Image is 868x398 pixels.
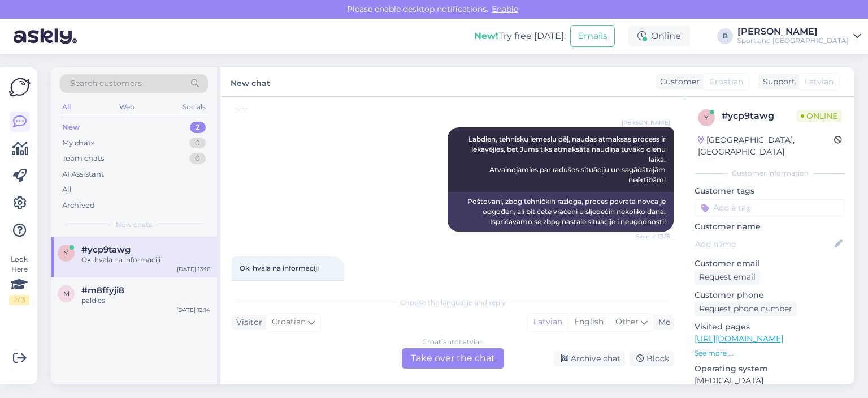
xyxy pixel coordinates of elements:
[737,27,849,36] div: [PERSON_NAME]
[189,153,206,164] div: 0
[62,200,95,211] div: Archived
[62,153,104,164] div: Team chats
[116,220,152,230] span: New chats
[232,316,262,328] div: Visitor
[60,100,73,114] div: All
[117,100,137,114] div: Web
[9,295,29,305] div: 2 / 3
[231,74,270,89] label: New chat
[622,118,670,127] span: [PERSON_NAME]
[630,351,674,366] div: Block
[554,351,625,366] div: Archive chat
[177,265,210,273] div: [DATE] 13:16
[628,26,690,46] div: Online
[695,301,797,316] div: Request phone number
[70,78,142,89] span: Search customers
[695,321,845,333] p: Visited pages
[722,109,796,123] div: # ycp9tawg
[62,122,80,133] div: New
[695,333,783,344] a: [URL][DOMAIN_NAME]
[717,28,733,44] div: B
[81,255,210,265] div: Ok, hvala na informaciji
[695,199,845,216] input: Add a tag
[704,113,709,122] span: y
[190,122,206,133] div: 2
[695,375,845,387] p: [MEDICAL_DATA]
[737,36,849,45] div: Sportland [GEOGRAPHIC_DATA]
[240,264,319,272] span: Ok, hvala na informaciji
[81,245,131,255] span: #ycp9tawg
[474,31,498,41] b: New!
[654,316,670,328] div: Me
[698,134,834,158] div: [GEOGRAPHIC_DATA], [GEOGRAPHIC_DATA]
[695,238,832,250] input: Add name
[628,232,670,241] span: Seen ✓ 13:15
[796,110,842,122] span: Online
[488,4,522,14] span: Enable
[81,296,210,306] div: paldies
[737,27,861,45] a: [PERSON_NAME]Sportland [GEOGRAPHIC_DATA]
[695,168,845,178] div: Customer information
[176,306,210,314] div: [DATE] 13:14
[180,100,208,114] div: Socials
[62,138,94,149] div: My chats
[9,254,29,305] div: Look Here
[272,316,306,328] span: Croatian
[422,337,484,347] div: Croatian to Latvian
[805,76,834,88] span: Latvian
[64,249,68,257] span: y
[474,29,566,43] div: Try free [DATE]:
[9,76,31,98] img: Askly Logo
[81,285,124,296] span: #m8ffyji8
[758,76,795,88] div: Support
[62,184,72,195] div: All
[232,280,344,299] div: Labi, paldies par informāciju.
[448,192,674,232] div: Poštovani, zbog tehničkih razloga, proces povrata novca je odgođen, ali bit ćete vraćeni u sljede...
[468,135,667,184] span: Labdien, tehnisku iemeslu dēļ, naudas atmaksas process ir iekavējies, bet Jums tiks atmaksāta nau...
[63,289,70,298] span: m
[695,258,845,269] p: Customer email
[189,138,206,149] div: 0
[695,221,845,233] p: Customer name
[232,298,674,308] div: Choose the language and reply
[709,76,743,88] span: Croatian
[695,348,845,358] p: See more ...
[568,314,609,331] div: English
[528,314,568,331] div: Latvian
[62,169,104,180] div: AI Assistant
[695,363,845,375] p: Operating system
[695,269,760,285] div: Request email
[570,25,615,47] button: Emails
[402,348,504,369] div: Take over the chat
[695,185,845,197] p: Customer tags
[695,289,845,301] p: Customer phone
[656,76,700,88] div: Customer
[615,316,639,327] span: Other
